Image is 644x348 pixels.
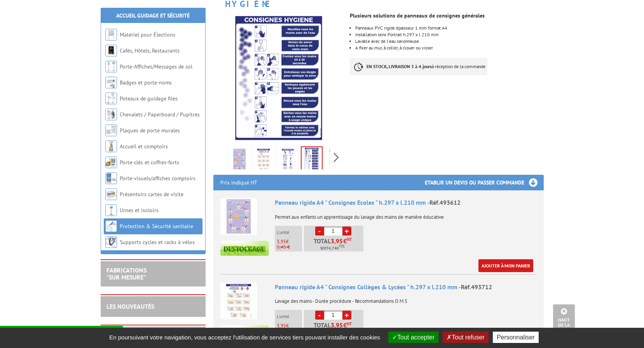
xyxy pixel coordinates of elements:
img: Panneau rigide A4 [220,198,257,235]
a: Accueil Guidage et Sécurité [116,12,190,19]
a: Plaques de porte murales [120,127,180,134]
a: - [315,311,324,320]
a: Porte-Affiches/Messages de sol [120,63,192,70]
img: 493712_panneau_rigide_a4_consignes_securite_colleges_lycees.jpg [254,148,273,172]
a: Supports cycles et racks à vélos [120,239,195,246]
img: 493912_panneau_rigide_a4_consignes_entreprises.jpg [213,12,344,144]
h3: Etablir un devis ou passer commande [425,175,544,190]
img: destockage [220,325,269,340]
img: 493912_panneau_rigide_a4_consignes_entreprises.jpg [302,147,322,171]
sup: HT [347,321,352,327]
li: Lavable avec de l'eau savonneuse [355,39,543,44]
li: A fixer au mur, à coller, à clouer ou visser [355,46,543,50]
span: Next [333,151,340,164]
img: Poteaux de guidage files [105,93,117,104]
button: Tout accepter [388,332,438,343]
li: Installation sens Portrait h.297 x l.210 mm [355,32,543,37]
img: Supports cycles et racks à vélos [105,236,117,248]
a: Matériel pour Élections [120,31,175,38]
img: Plaques de porte murales [105,125,117,136]
img: Badges et porte-noms [105,77,117,88]
span: 3,95 [331,238,343,244]
a: Accueil et comptoirs [120,143,168,150]
strong: EN STOCK, LIVRAISON 3 à 4 jours [367,63,432,69]
p: Lavage des mains - Durée procédure - Recommandations O.M.S [275,293,537,304]
span: 4,74 [328,245,337,251]
span: Soit € [320,245,345,251]
a: Présentoirs cartes de visite [120,191,183,198]
span: € [343,238,347,244]
img: Protection & Sécurité sanitaire [105,220,117,232]
a: - [315,227,324,236]
button: Tout refuser [443,332,488,343]
span: € [343,322,347,328]
p: Permet aux enfants un apprentissage du lavage des mains de manière éducative [275,209,537,220]
img: Cafés, Hôtels, Restaurants [105,45,117,56]
img: Panneau rigide A4 [220,283,257,319]
a: Chevalets / Paperboard / Pupitres [120,111,200,118]
img: 494012_panneau_rigide_a4_consignes_commerces.jpg [278,148,297,172]
span: Réf.493612 [429,199,461,206]
a: Badges et porte-noms [120,79,172,86]
img: 494112_panneau_rigide_a4_consignes_erp_collectivites.jpg [326,148,345,172]
sup: HT [347,237,352,242]
button: Personnaliser (fenêtre modale) [493,332,539,343]
a: Poteaux de guidage files [120,95,178,102]
p: € [277,239,302,244]
p: L'unité [277,314,302,319]
p: Prix indiqué HT [220,175,257,190]
img: Porte-clés et coffres-forts [105,156,117,168]
a: Haut de la page [553,304,575,336]
sup: TTC [339,244,345,248]
p: à réception de la commande [350,58,487,75]
p: Panneaux PVC rigide épaisseur 1 mm format A4 [355,26,543,30]
p: Total [306,238,363,251]
a: Porte-clés et coffres-forts [120,159,179,166]
a: Urnes et isoloirs [120,207,159,214]
img: Accueil et comptoirs [105,141,117,152]
a: FABRICATIONS"Sur Mesure" [106,266,147,281]
strong: Plusieurs solutions de panneaux de consignes générales [350,12,485,19]
img: Matériel pour Élections [105,29,117,40]
a: + [342,227,351,236]
img: Présentoirs cartes de visite [105,188,117,200]
a: + [342,311,351,320]
img: Porte-Affiches/Messages de sol [105,61,117,72]
span: Réf.493712 [461,283,492,291]
a: Protection & Sécurité sanitaire [120,223,193,230]
img: 493612_panneau_rigide_a4_consignes_securite_ecoles.jpg [230,148,249,172]
p: 5,45 € [277,244,302,250]
img: Urnes et isoloirs [105,204,117,216]
span: En poursuivant votre navigation, vous acceptez l'utilisation de services tiers pouvant installer ... [105,334,384,341]
a: LES NOUVEAUTÉS [106,302,154,310]
a: Ajouter à mon panier [478,259,533,272]
span: 3,95 [277,238,286,245]
span: 3,95 [277,322,286,329]
p: € [277,323,302,329]
a: Porte-visuels/affiches comptoirs [120,175,195,182]
img: Chevalets / Paperboard / Pupitres [105,109,117,120]
div: Panneau rigide A4 " Consignes Ecoles " h.297 x l.210 mm - [275,198,537,207]
a: Cafés, Hôtels, Restaurants [120,47,180,54]
img: Porte-visuels/affiches comptoirs [105,172,117,184]
img: destockage [220,241,269,256]
span: 3,95 [331,322,343,328]
div: Panneau rigide A4 " Consignes Collèges & Lycées " h.297 x l.210 mm - [275,283,537,292]
p: L'unité [277,230,302,235]
p: Total [306,322,363,336]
